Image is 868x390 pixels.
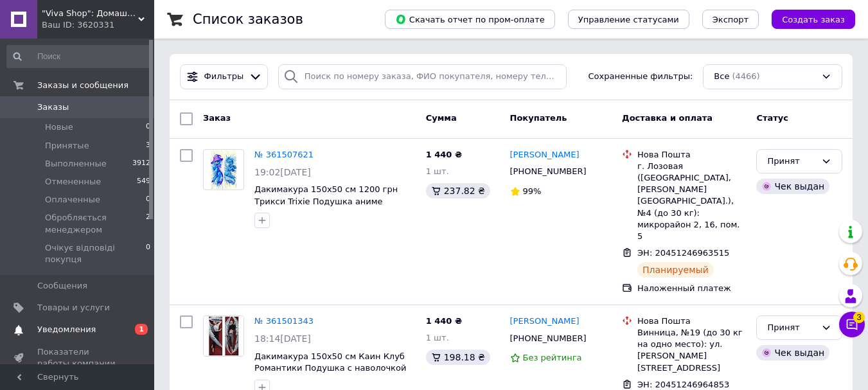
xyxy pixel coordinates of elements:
[426,166,449,176] span: 1 шт.
[732,71,759,81] span: (4466)
[137,176,150,188] span: 549
[45,140,89,152] span: Принятые
[385,10,555,29] button: Скачать отчет по пром-оплате
[204,71,244,83] span: Фильтры
[37,102,69,113] span: Заказы
[637,380,729,389] span: ЭН: 20451246964853
[42,19,154,31] div: Ваш ID: 3620331
[146,212,150,235] span: 2
[767,155,816,168] div: Принят
[839,312,865,337] button: Чат с покупателем3
[37,280,87,292] span: Сообщения
[132,158,150,170] span: 3912
[146,121,150,133] span: 0
[45,194,100,206] span: Оплаченные
[146,194,150,206] span: 0
[426,183,490,199] div: 237.82 ₴
[578,15,679,24] span: Управление статусами
[756,345,829,360] div: Чек выдан
[782,15,845,24] span: Создать заказ
[278,64,567,89] input: Поиск по номеру заказа, ФИО покупателя, номеру телефона, Email, номеру накладной
[637,315,746,327] div: Нова Пошта
[568,10,689,29] button: Управление статусами
[426,113,457,123] span: Сумма
[210,150,238,190] img: Фото товару
[37,80,128,91] span: Заказы и сообщения
[254,316,314,326] a: № 361501343
[714,71,729,83] span: Все
[395,13,545,25] span: Скачать отчет по пром-оплате
[510,149,580,161] a: [PERSON_NAME]
[135,324,148,335] span: 1
[254,351,406,385] a: Дакимакура 150х50 см Каин Клуб Романтики Подушка с наволочкой двусторон
[637,283,746,294] div: Наложенный платеж
[523,353,582,362] span: Без рейтинга
[204,316,244,356] img: Фото товару
[853,312,865,323] span: 3
[759,14,855,24] a: Создать заказ
[637,248,729,258] span: ЭН: 20451246963515
[254,150,314,159] a: № 361507621
[203,113,231,123] span: Заказ
[42,8,138,19] span: "Viva Shop": Домашний уют начинается здесь!
[426,316,462,326] span: 1 440 ₴
[510,113,567,123] span: Покупатель
[45,176,101,188] span: Отмененные
[589,71,693,83] span: Сохраненные фильтры:
[203,315,244,357] a: Фото товару
[426,350,490,365] div: 198.18 ₴
[508,330,589,347] div: [PHONE_NUMBER]
[772,10,855,29] button: Создать заказ
[45,212,146,235] span: Обробляється менеджером
[426,333,449,342] span: 1 шт.
[637,327,746,374] div: Винница, №19 (до 30 кг на одно место): ул. [PERSON_NAME][STREET_ADDRESS]
[637,149,746,161] div: Нова Пошта
[622,113,713,123] span: Доставка и оплата
[637,161,746,242] div: г. Лозовая ([GEOGRAPHIC_DATA], [PERSON_NAME][GEOGRAPHIC_DATA].), №4 (до 30 кг): микрорайон 2, 16,...
[37,346,119,369] span: Показатели работы компании
[45,158,107,170] span: Выполненные
[713,15,748,24] span: Экспорт
[767,321,816,335] div: Принят
[146,242,150,265] span: 0
[508,163,589,180] div: [PHONE_NUMBER]
[254,184,398,230] a: Дакимакура 150х50 см 1200 грн Трикси Trixie Подушка аниме обнимашка двусторонняя со съёмной навол...
[254,167,311,177] span: 19:02[DATE]
[756,113,788,123] span: Статус
[756,179,829,194] div: Чек выдан
[37,302,110,314] span: Товары и услуги
[637,262,714,278] div: Планируемый
[6,45,152,68] input: Поиск
[203,149,244,190] a: Фото товару
[254,333,311,344] span: 18:14[DATE]
[45,121,73,133] span: Новые
[426,150,462,159] span: 1 440 ₴
[45,242,146,265] span: Очікує відповіді покупця
[146,140,150,152] span: 3
[193,12,303,27] h1: Список заказов
[702,10,759,29] button: Экспорт
[523,186,542,196] span: 99%
[37,324,96,335] span: Уведомления
[510,315,580,328] a: [PERSON_NAME]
